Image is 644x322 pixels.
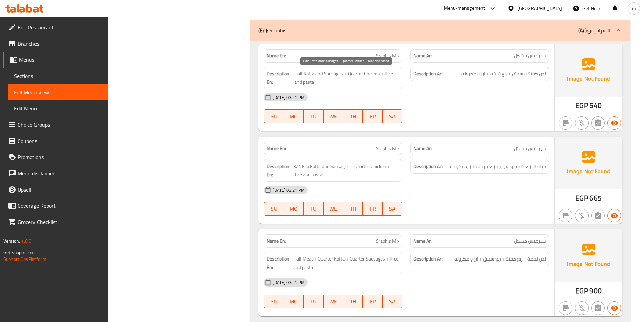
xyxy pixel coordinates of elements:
span: SA [385,204,400,214]
span: 665 [589,192,601,205]
span: TH [346,112,360,121]
button: Not branch specific item [559,301,572,315]
button: SU [264,109,284,123]
strong: Description En: [267,162,292,179]
div: (En): Sraphis(Ar):السرافيس [250,20,630,41]
div: [GEOGRAPHIC_DATA] [517,5,562,12]
span: EGP [575,284,588,297]
span: WE [326,112,340,121]
span: EGP [575,99,588,112]
a: Upsell [3,181,108,198]
strong: Description Ar: [413,162,443,171]
span: 3/4 Kilo Kofta and Sausages + Quarter Chicken + Rice and pasta [293,162,399,179]
span: 1.0.0 [21,237,31,245]
b: (Ar): [578,25,588,35]
span: MO [287,204,301,214]
span: Choice Groups [18,121,102,129]
button: MO [284,109,304,123]
strong: Description Ar: [413,255,443,263]
span: TH [346,297,360,306]
div: Menu-management [444,4,485,13]
button: TU [304,109,323,123]
button: Not has choices [591,301,605,315]
span: TU [306,112,320,121]
img: Ae5nvW7+0k+MAAAAAElFTkSuQmCC [555,44,622,97]
span: Grocery Checklist [18,218,102,226]
span: m [632,5,636,12]
span: MO [287,112,301,121]
span: كيلو الا ربع كفته و سجق+ ربع فرخه+ ارز و مكرونه [450,162,546,171]
button: FR [363,109,382,123]
span: TH [346,204,360,214]
strong: Name Ar: [413,238,432,245]
strong: Name En: [267,52,286,59]
a: Coverage Report [3,198,108,214]
button: Not branch specific item [559,116,572,130]
img: Ae5nvW7+0k+MAAAAAElFTkSuQmCC [555,137,622,189]
a: Promotions [3,149,108,165]
span: Get support on: [3,248,34,257]
button: SA [383,202,402,216]
b: (En): [258,25,268,35]
span: FR [365,204,380,214]
span: TU [306,204,320,214]
span: سيرفيس مشکل [514,145,546,152]
span: FR [365,297,380,306]
button: SA [383,109,402,123]
span: MO [287,297,301,306]
button: Purchased item [575,209,589,222]
a: Grocery Checklist [3,214,108,230]
button: TH [343,109,363,123]
a: Choice Groups [3,117,108,133]
span: Upsell [18,185,102,194]
span: [DATE] 03:21 PM [270,279,307,286]
span: Sraphis Mix [376,52,399,59]
span: WE [326,297,340,306]
p: السرافيس [578,26,610,34]
strong: Name En: [267,145,286,152]
button: WE [324,295,343,308]
button: Available [607,116,621,130]
span: WE [326,204,340,214]
button: TU [304,202,323,216]
a: Branches [3,35,108,52]
button: Not has choices [591,209,605,222]
button: WE [324,109,343,123]
a: Sections [8,68,108,84]
button: SU [264,202,284,216]
span: SA [385,112,400,121]
span: SA [385,297,400,306]
a: Edit Menu [8,100,108,117]
span: [DATE] 03:21 PM [270,187,307,193]
span: Branches [18,40,102,48]
span: Menu disclaimer [18,169,102,177]
button: WE [324,202,343,216]
span: Sections [14,72,102,80]
button: Purchased item [575,116,589,130]
img: Ae5nvW7+0k+MAAAAAElFTkSuQmCC [555,229,622,282]
span: Promotions [18,153,102,161]
span: Sraphis Mix [376,238,399,245]
a: Edit Restaurant [3,19,108,35]
strong: Name Ar: [413,52,432,59]
span: Sraphis Mix [376,145,399,152]
span: 540 [589,99,601,112]
span: Coupons [18,137,102,145]
button: MO [284,202,304,216]
button: SA [383,295,402,308]
button: TU [304,295,323,308]
button: TH [343,202,363,216]
a: Full Menu View [8,84,108,100]
span: سيرفيس مشکل [514,238,546,245]
span: Coverage Report [18,202,102,210]
button: FR [363,202,382,216]
button: Not has choices [591,116,605,130]
span: SU [267,297,281,306]
strong: Description Ar: [413,70,443,78]
span: 900 [589,284,601,297]
span: سيرفيس مشکل [514,52,546,59]
a: Menus [3,52,108,68]
button: MO [284,295,304,308]
span: TU [306,297,320,306]
span: Half Kofta and Sausages + Quarter Chicken + Rice and pasta [294,70,399,86]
